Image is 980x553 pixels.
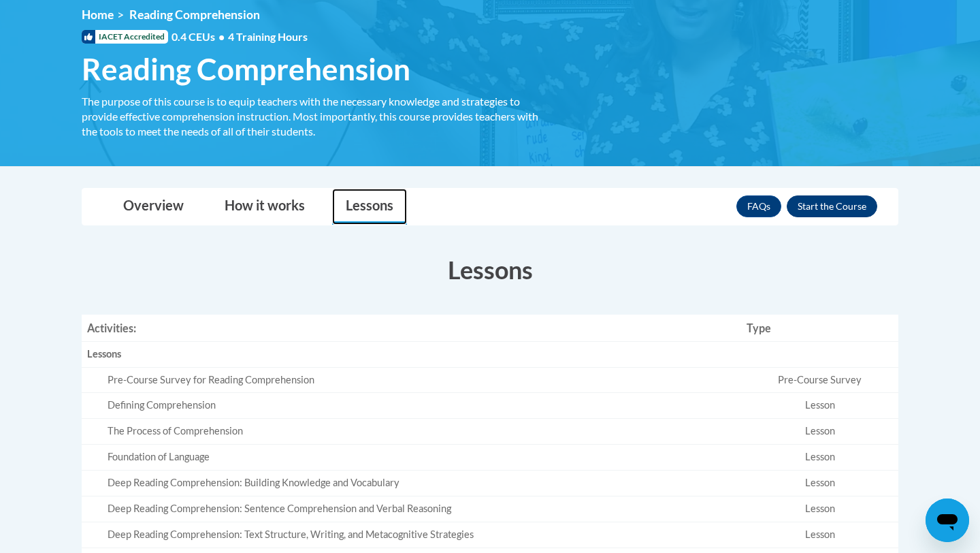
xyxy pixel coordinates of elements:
[741,496,898,522] td: Lesson
[741,419,898,445] td: Lesson
[108,398,736,413] div: Defining Comprehension
[741,315,898,342] th: Type
[108,424,736,439] div: The Process of Comprehension
[332,189,407,225] a: Lessons
[82,94,551,139] div: The purpose of this course is to equip teachers with the necessary knowledge and strategies to pr...
[741,393,898,419] td: Lesson
[218,30,225,43] span: •
[736,195,781,217] a: FAQs
[211,189,318,225] a: How it works
[108,528,736,542] div: Deep Reading Comprehension: Text Structure, Writing, and Metacognitive Strategies
[741,445,898,471] td: Lesson
[82,315,741,342] th: Activities:
[228,30,308,43] span: 4 Training Hours
[108,373,736,388] div: Pre-Course Survey for Reading Comprehension
[787,195,877,217] button: Enroll
[741,471,898,496] td: Lesson
[171,29,308,44] span: 0.4 CEUs
[129,7,260,22] span: Reading Comprehension
[108,476,736,490] div: Deep Reading Comprehension: Building Knowledge and Vocabulary
[926,499,969,542] iframe: Button to launch messaging window
[82,51,410,87] span: Reading Comprehension
[82,253,898,287] h3: Lessons
[741,522,898,548] td: Lesson
[87,347,736,362] div: Lessons
[82,30,168,44] span: IACET Accredited
[82,7,114,22] a: Home
[110,189,197,225] a: Overview
[741,367,898,393] td: Pre-Course Survey
[108,502,736,516] div: Deep Reading Comprehension: Sentence Comprehension and Verbal Reasoning
[108,450,736,464] div: Foundation of Language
